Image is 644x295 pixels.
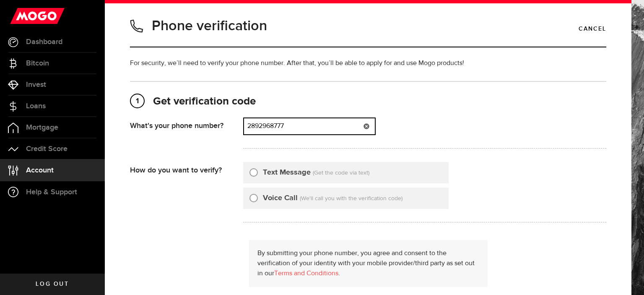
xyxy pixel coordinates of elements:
p: For security, we’ll need to verify your phone number. After that, you’ll be able to apply for and... [130,58,606,68]
span: Log out [36,281,69,287]
span: Bitcoin [26,60,49,67]
a: Cancel [579,22,606,36]
span: Credit Score [26,145,68,153]
a: Terms and Conditions [274,270,338,277]
label: Text Message [263,167,311,178]
span: (Get the code via text) [313,170,369,176]
span: 1 [131,94,144,108]
span: (We'll call you with the verification code) [300,196,402,201]
h2: Get verification code [130,94,606,109]
span: Dashboard [26,38,62,46]
span: Loans [26,102,46,110]
h1: Phone verification [152,15,267,37]
input: Text Message [249,167,258,175]
label: Voice Call [263,193,298,204]
div: How do you want to verify? [130,162,243,175]
button: Open LiveChat chat widget [7,3,32,29]
div: By submitting your phone number, you agree and consent to the verification of your identity with ... [249,240,488,287]
span: Account [26,167,54,174]
span: Invest [26,81,46,89]
div: What's your phone number? [130,117,243,131]
span: Mortgage [26,124,58,131]
span: Help & Support [26,188,77,196]
input: Voice Call [249,193,258,201]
